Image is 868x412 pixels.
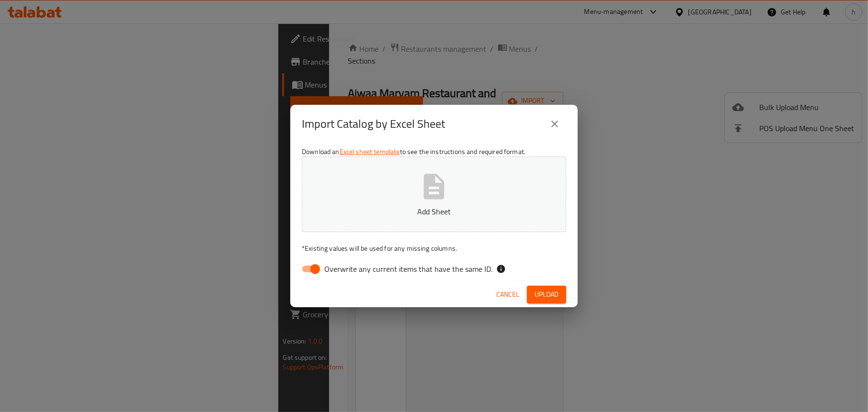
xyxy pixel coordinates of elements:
span: Upload [535,289,559,301]
p: Add Sheet [317,206,551,217]
button: Cancel [492,286,523,303]
span: Cancel [496,289,519,301]
h2: Import Catalog by Excel Sheet [302,116,445,132]
svg: If the overwrite option isn't selected, then the items that match an existing ID will be ignored ... [496,264,506,274]
button: close [543,112,566,135]
span: Overwrite any current items that have the same ID. [324,263,492,275]
p: Existing values will be used for any missing columns. [302,244,566,253]
button: Upload [527,286,566,303]
div: Download an to see the instructions and required format. [290,143,578,282]
a: Excel sheet template [340,145,400,158]
button: Add Sheet [302,156,566,232]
